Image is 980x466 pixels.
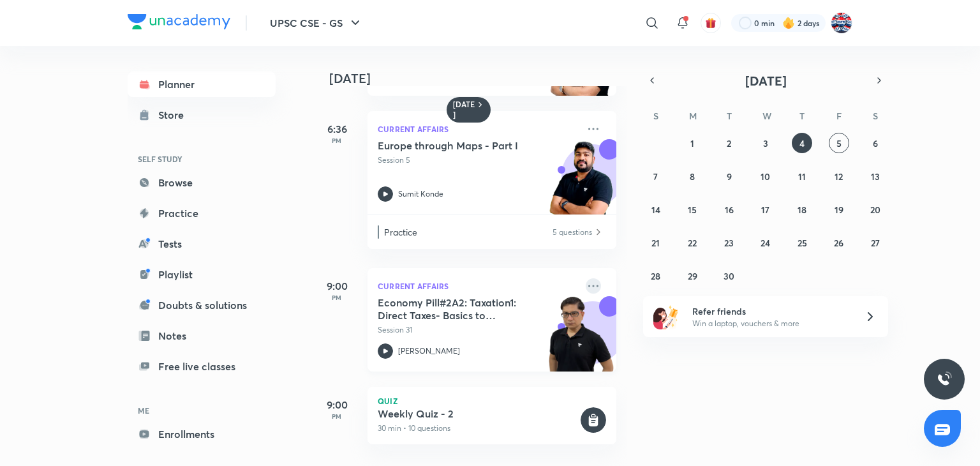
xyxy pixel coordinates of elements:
[682,266,702,286] button: September 29, 2025
[725,204,734,216] abbr: September 16, 2025
[761,170,770,183] abbr: September 10, 2025
[745,72,787,89] span: [DATE]
[453,100,475,120] h6: [DATE]
[128,148,276,170] h6: SELF STUDY
[311,121,362,137] h5: 6:36
[646,166,666,186] button: September 7, 2025
[128,14,230,29] img: Company Logo
[870,204,880,216] abbr: September 20, 2025
[761,237,770,249] abbr: September 24, 2025
[646,266,666,286] button: September 28, 2025
[835,204,843,216] abbr: September 19, 2025
[653,304,679,329] img: referral
[682,166,702,186] button: September 8, 2025
[727,137,731,149] abbr: September 2, 2025
[701,13,721,33] button: avatar
[311,397,362,412] h5: 9:00
[128,354,276,379] a: Free live classes
[937,372,952,387] img: ttu
[873,137,878,149] abbr: September 6, 2025
[755,199,776,220] button: September 17, 2025
[755,232,776,253] button: September 24, 2025
[798,237,807,249] abbr: September 25, 2025
[792,232,812,253] button: September 25, 2025
[763,137,768,149] abbr: September 3, 2025
[128,323,276,349] a: Notes
[782,17,795,29] img: streak
[799,110,805,122] abbr: Thursday
[553,225,592,239] p: 5 questions
[690,137,694,149] abbr: September 1, 2025
[719,232,739,253] button: September 23, 2025
[398,188,443,200] p: Sumit Konde
[792,199,812,220] button: September 18, 2025
[829,133,849,153] button: September 5, 2025
[378,407,578,420] h5: Weekly Quiz - 2
[719,166,739,186] button: September 9, 2025
[724,270,734,282] abbr: September 30, 2025
[762,110,771,122] abbr: Wednesday
[128,262,276,287] a: Playlist
[378,423,578,434] p: 30 min • 10 questions
[653,110,658,122] abbr: Sunday
[865,199,886,220] button: September 20, 2025
[128,292,276,318] a: Doubts & solutions
[593,225,604,239] img: Practice available
[719,133,739,153] button: September 2, 2025
[873,110,878,122] abbr: Saturday
[688,237,697,249] abbr: September 22, 2025
[128,400,276,421] h6: ME
[682,133,702,153] button: September 1, 2025
[865,166,886,186] button: September 13, 2025
[128,71,276,97] a: Planner
[798,204,806,216] abbr: September 18, 2025
[311,294,362,301] p: PM
[755,166,776,186] button: September 10, 2025
[831,12,852,34] img: Nilanshu kumar
[836,110,842,122] abbr: Friday
[688,270,697,282] abbr: September 29, 2025
[829,232,849,253] button: September 26, 2025
[865,133,886,153] button: September 6, 2025
[653,170,658,183] abbr: September 7, 2025
[727,170,732,183] abbr: September 9, 2025
[329,71,629,86] h4: [DATE]
[705,17,716,29] img: avatar
[311,412,362,420] p: PM
[792,166,812,186] button: September 11, 2025
[835,170,843,183] abbr: September 12, 2025
[651,237,660,249] abbr: September 21, 2025
[719,266,739,286] button: September 30, 2025
[719,199,739,220] button: September 16, 2025
[378,154,578,166] p: Session 5
[724,237,734,249] abbr: September 23, 2025
[378,397,606,405] p: Quiz
[836,137,842,149] abbr: September 5, 2025
[688,204,697,216] abbr: September 15, 2025
[128,14,230,33] a: Company Logo
[799,137,805,149] abbr: September 4, 2025
[158,107,191,123] div: Store
[262,10,371,36] button: UPSC CSE - GS
[651,204,660,216] abbr: September 14, 2025
[690,170,695,183] abbr: September 8, 2025
[792,133,812,153] button: September 4, 2025
[829,166,849,186] button: September 12, 2025
[128,102,276,128] a: Store
[398,345,460,357] p: [PERSON_NAME]
[761,204,769,216] abbr: September 17, 2025
[692,304,849,318] h6: Refer friends
[651,270,660,282] abbr: September 28, 2025
[378,324,578,336] p: Session 31
[128,200,276,226] a: Practice
[871,170,880,183] abbr: September 13, 2025
[128,421,276,447] a: Enrollments
[128,170,276,195] a: Browse
[128,231,276,257] a: Tests
[865,232,886,253] button: September 27, 2025
[646,199,666,220] button: September 14, 2025
[689,110,697,122] abbr: Monday
[384,225,551,239] p: Practice
[546,139,616,227] img: unacademy
[546,296,616,384] img: unacademy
